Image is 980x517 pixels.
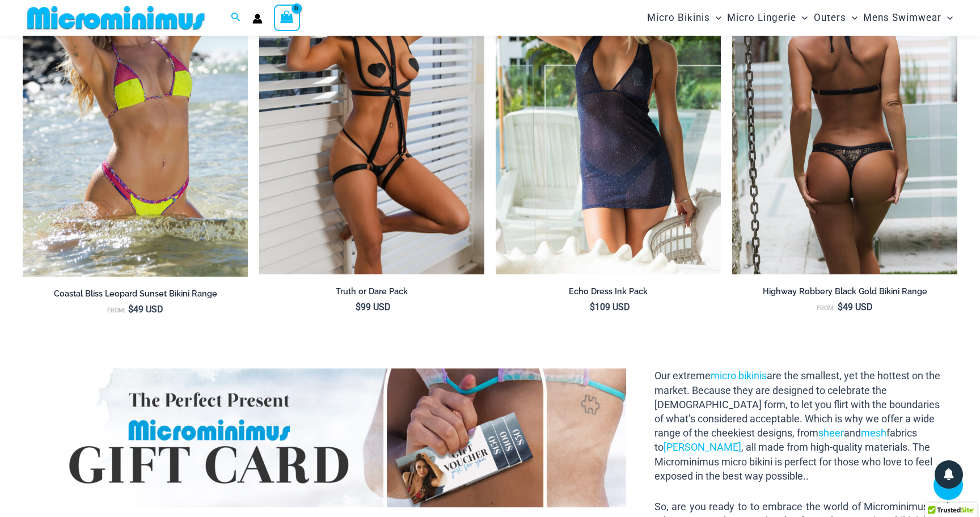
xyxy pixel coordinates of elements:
[644,3,724,32] a: Micro BikinisMenu ToggleMenu Toggle
[796,3,808,32] span: Menu Toggle
[814,3,846,32] span: Outers
[231,11,241,25] a: Search icon link
[727,3,796,32] span: Micro Lingerie
[654,368,949,483] p: Our extreme are the smallest, yet the hottest on the market. Because they are designed to celebra...
[861,427,886,439] a: mesh
[818,427,844,439] a: sheer
[811,3,860,32] a: OutersMenu ToggleMenu Toggle
[128,304,163,315] bdi: 49 USD
[710,3,721,32] span: Menu Toggle
[274,5,300,31] a: View Shopping Cart, empty
[259,286,484,297] h2: Truth or Dare Pack
[252,14,263,24] a: Account icon link
[590,302,630,312] bdi: 109 USD
[838,302,873,312] bdi: 49 USD
[846,3,857,32] span: Menu Toggle
[860,3,956,32] a: Mens SwimwearMenu ToggleMenu Toggle
[590,302,595,312] span: $
[664,441,741,453] a: [PERSON_NAME]
[107,307,125,314] span: From:
[711,370,767,382] a: micro bikinis
[941,3,953,32] span: Menu Toggle
[496,286,721,297] h2: Echo Dress Ink Pack
[724,3,810,32] a: Micro LingerieMenu ToggleMenu Toggle
[643,2,957,34] nav: Site Navigation
[356,302,361,312] span: $
[42,368,626,507] img: Gift Card Banner 1680
[838,302,843,312] span: $
[817,304,835,312] span: From:
[128,304,133,315] span: $
[23,289,248,299] h2: Coastal Bliss Leopard Sunset Bikini Range
[732,286,957,301] a: Highway Robbery Black Gold Bikini Range
[23,289,248,303] a: Coastal Bliss Leopard Sunset Bikini Range
[356,302,391,312] bdi: 99 USD
[496,286,721,301] a: Echo Dress Ink Pack
[732,286,957,297] h2: Highway Robbery Black Gold Bikini Range
[863,3,941,32] span: Mens Swimwear
[647,3,710,32] span: Micro Bikinis
[259,286,484,301] a: Truth or Dare Pack
[23,5,209,31] img: MM SHOP LOGO FLAT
